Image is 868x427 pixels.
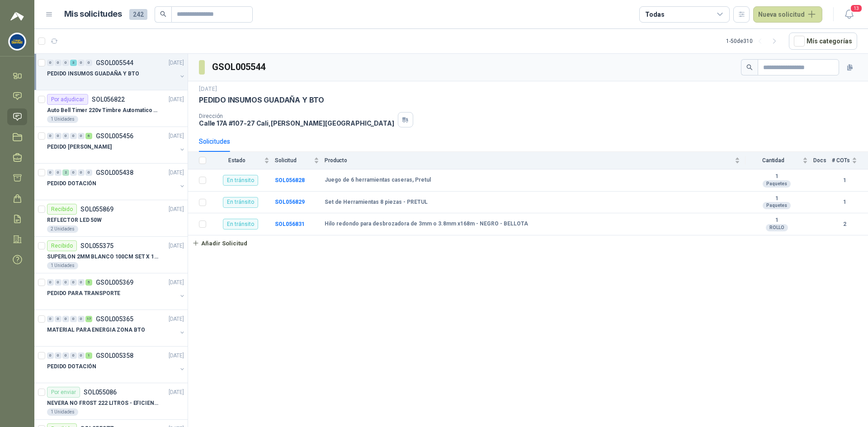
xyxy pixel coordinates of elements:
p: [DATE] [169,315,184,324]
p: [DATE] [169,388,184,397]
p: [DATE] [169,59,184,67]
p: PEDIDO DOTACIÓN [47,179,96,188]
span: Cantidad [745,157,801,164]
div: 0 [62,133,69,139]
a: RecibidoSOL055869[DATE] REFLECTOR LED 50W2 Unidades [34,200,188,237]
div: 0 [47,60,54,66]
span: # COTs [832,157,850,164]
p: PEDIDO DOTACIÓN [47,362,96,371]
p: GSOL005544 [96,60,133,66]
a: 0 0 0 0 0 6 GSOL005456[DATE] PEDIDO [PERSON_NAME] [47,131,186,160]
p: MATERIAL PARA ENERGIA ZONA BTO [47,326,145,334]
p: [DATE] [169,132,184,141]
div: 1 Unidades [47,262,78,269]
div: 0 [55,279,61,286]
span: Producto [325,157,733,164]
div: 0 [78,60,85,66]
a: SOL056828 [275,177,305,183]
a: RecibidoSOL055375[DATE] SUPERLON 2MM BLANCO 100CM SET X 150 METROS1 Unidades [34,237,188,273]
p: PEDIDO INSUMOS GUADAÑA Y BTO [199,95,324,105]
img: Company Logo [9,33,26,50]
b: 1 [745,195,808,202]
button: Mís categorías [789,33,857,50]
p: GSOL005369 [96,279,133,286]
p: [DATE] [169,95,184,104]
p: [DATE] [199,85,217,94]
b: Juego de 6 herramientas caseras, Pretul [325,177,431,184]
th: # COTs [832,152,868,169]
p: [DATE] [169,169,184,177]
button: 13 [841,6,857,23]
div: 0 [70,352,77,359]
b: SOL056831 [275,221,305,227]
p: SOL055086 [84,389,117,395]
a: 0 0 0 0 0 1 GSOL005358[DATE] PEDIDO DOTACIÓN [47,350,186,379]
th: Estado [212,152,275,169]
b: 1 [832,198,857,206]
a: SOL056829 [275,199,305,205]
div: 17 [85,316,92,322]
p: SOL055375 [80,243,113,249]
img: Logo peakr [10,11,24,22]
b: 1 [745,217,808,224]
div: 0 [47,133,54,139]
div: 0 [55,60,61,66]
div: 0 [78,169,85,176]
button: Nueva solicitud [753,6,822,23]
div: Recibido [47,204,77,215]
div: 0 [55,352,61,359]
p: GSOL005365 [96,316,133,322]
a: 0 0 0 3 0 0 GSOL005544[DATE] PEDIDO INSUMOS GUADAÑA Y BTO [47,57,186,86]
p: REFLECTOR LED 50W [47,216,102,225]
div: 0 [47,316,54,322]
a: 0 0 0 0 0 17 GSOL005365[DATE] MATERIAL PARA ENERGIA ZONA BTO [47,314,186,343]
div: Solicitudes [199,136,230,146]
div: En tránsito [223,219,258,230]
div: 0 [62,316,69,322]
a: Por enviarSOL055086[DATE] NEVERA NO FROST 222 LITROS - EFICIENCIA ENERGETICA A1 Unidades [34,383,188,420]
div: 0 [78,316,85,322]
h1: Mis solicitudes [64,8,122,21]
div: Paquetes [763,180,791,188]
div: 2 Unidades [47,225,78,233]
p: Dirección [199,113,394,119]
div: 6 [85,133,92,139]
th: Solicitud [275,152,325,169]
b: Set de Herramientas 8 piezas - PRETUL [325,199,428,206]
div: 0 [55,316,61,322]
th: Cantidad [745,152,813,169]
p: SUPERLON 2MM BLANCO 100CM SET X 150 METROS [47,253,160,261]
div: 1 - 50 de 310 [726,34,782,48]
a: Añadir Solicitud [188,235,868,251]
a: Por adjudicarSOL056822[DATE] Auto Bell Timer 220v Timbre Automatico Para Colegios, Indust1 Unidades [34,90,188,127]
div: 0 [55,169,61,176]
p: [DATE] [169,278,184,287]
div: En tránsito [223,175,258,186]
a: 0 0 0 0 0 5 GSOL005369[DATE] PEDIDO PARA TRANSPORTE [47,277,186,306]
div: 2 [62,169,69,176]
span: search [746,64,753,70]
div: Todas [645,9,664,19]
div: Paquetes [763,202,791,209]
b: 1 [745,173,808,180]
div: Por adjudicar [47,94,88,105]
div: 0 [78,279,85,286]
div: 0 [47,169,54,176]
p: [DATE] [169,242,184,250]
div: 0 [78,133,85,139]
p: SOL055869 [80,206,113,212]
p: NEVERA NO FROST 222 LITROS - EFICIENCIA ENERGETICA A [47,399,160,408]
p: Auto Bell Timer 220v Timbre Automatico Para Colegios, Indust [47,106,160,115]
div: 0 [47,352,54,359]
p: GSOL005438 [96,169,133,176]
div: 0 [70,169,77,176]
th: Docs [813,152,832,169]
p: Calle 17A #107-27 Cali , [PERSON_NAME][GEOGRAPHIC_DATA] [199,119,394,127]
p: GSOL005456 [96,133,133,139]
div: 1 Unidades [47,408,78,416]
div: 0 [55,133,61,139]
span: Solicitud [275,157,312,164]
div: 0 [85,60,92,66]
a: 0 0 2 0 0 0 GSOL005438[DATE] PEDIDO DOTACIÓN [47,167,186,196]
